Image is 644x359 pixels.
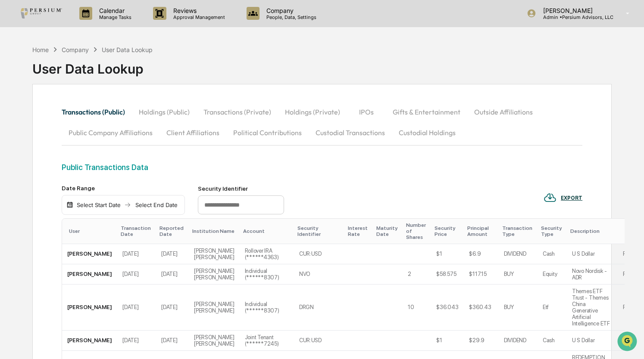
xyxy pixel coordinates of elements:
p: Manage Tasks [92,14,136,20]
td: CUR:USD [294,331,345,351]
div: Institution Name [192,228,236,234]
td: [PERSON_NAME] [62,285,117,331]
div: User Data Lookup [32,54,153,77]
td: DIVIDEND [499,244,538,264]
td: $1 [431,331,464,351]
div: EXPORT [561,195,582,201]
div: Security Type [541,225,563,237]
img: calendar [66,201,73,208]
td: [PERSON_NAME] [62,331,117,351]
a: 🖐️Preclearance [5,105,59,120]
a: 🔎Data Lookup [5,121,58,136]
div: Date Range [62,185,185,192]
div: Interest Rate [348,225,369,237]
td: $36.043 [431,285,464,331]
div: Description [570,228,614,234]
td: U S Dollar [567,331,618,351]
button: Client Affiliations [159,122,226,143]
p: Approval Management [166,14,229,20]
td: [DATE] [117,244,156,264]
a: 🗄️Attestations [59,105,110,120]
td: Equity [538,264,567,285]
td: [DATE] [117,264,156,285]
span: Preclearance [17,108,56,117]
div: 🗄️ [63,109,69,116]
td: [PERSON_NAME] [PERSON_NAME] [189,244,240,264]
td: Novo Nordisk - ADR [567,264,618,285]
div: Select End Date [133,201,180,208]
td: $1 [431,244,464,264]
button: Transactions (Private) [197,102,278,122]
div: secondary tabs example [62,102,582,143]
button: Gifts & Entertainment [386,102,467,122]
button: Political Contributions [226,122,309,143]
button: Transactions (Public) [62,102,132,122]
div: Principal Amount [467,225,495,237]
td: Etf [538,285,567,331]
td: 10 [403,285,431,331]
span: Data Lookup [17,124,54,133]
td: [PERSON_NAME] [62,244,117,264]
p: How can we help? [9,18,157,31]
div: User Data Lookup [102,46,153,53]
iframe: Open customer support [616,331,640,354]
div: Account [243,228,291,234]
span: Pylon [86,145,104,152]
button: Public Company Affiliations [62,122,159,143]
a: Powered byPylon [61,145,104,152]
div: Select Start Date [75,201,122,208]
div: 🔎 [9,125,16,132]
td: [DATE] [156,244,189,264]
td: [PERSON_NAME] [PERSON_NAME] [189,264,240,285]
td: U S Dollar [567,244,618,264]
button: IPOs [347,102,386,122]
div: Public Transactions Data [62,163,582,172]
td: Cash [538,331,567,351]
div: Security Price [435,225,460,237]
div: Reported Date [159,225,185,237]
div: 🖐️ [9,109,16,116]
td: [DATE] [156,264,189,285]
div: Start new chat [29,65,141,74]
td: $360.43 [464,285,499,331]
td: 2 [403,264,431,285]
td: $6.9 [464,244,499,264]
img: EXPORT [544,191,556,204]
button: Custodial Holdings [392,122,463,143]
div: We're available if you need us! [29,74,109,81]
td: DIVIDEND [499,331,538,351]
p: [PERSON_NAME] [536,7,613,14]
div: Maturity Date [376,225,399,237]
p: Admin • Persium Advisors, LLC [536,14,613,20]
img: 1746055101610-c473b297-6a78-478c-a979-82029cc54cd1 [9,65,24,81]
td: [PERSON_NAME] [PERSON_NAME] [189,331,240,351]
td: DRGN [294,285,345,331]
p: Reviews [166,7,229,14]
div: Home [32,46,49,53]
td: $58.575 [431,264,464,285]
div: Company [62,46,89,53]
button: Holdings (Private) [278,102,347,122]
img: arrow right [124,201,131,208]
div: Security Identifier [297,225,341,237]
td: [PERSON_NAME] [PERSON_NAME] [189,285,240,331]
td: $29.9 [464,331,499,351]
img: logo [21,8,62,19]
button: Holdings (Public) [132,102,197,122]
td: Cash [538,244,567,264]
td: [DATE] [117,331,156,351]
td: Themes ETF Trust - Themes China Generative Artificial Intelligence ETF [567,285,618,331]
td: CUR:USD [294,244,345,264]
td: $117.15 [464,264,499,285]
button: Outside Affiliations [467,102,540,122]
td: NVO [294,264,345,285]
div: Security Identifier [198,185,284,192]
span: Attestations [71,108,107,117]
div: Number of Shares [406,222,428,240]
div: Transaction Date [121,225,153,237]
p: People, Data, Settings [259,14,321,20]
td: BUY [499,285,538,331]
td: [PERSON_NAME] [62,264,117,285]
